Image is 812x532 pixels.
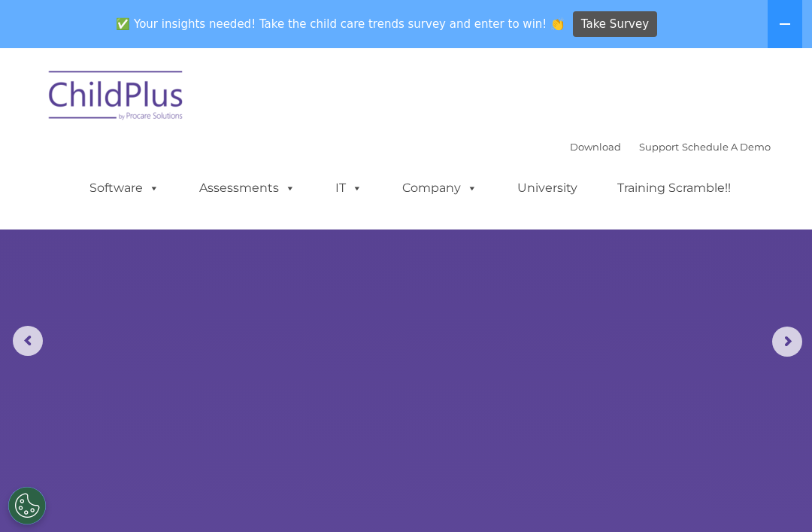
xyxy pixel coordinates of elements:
a: Take Survey [573,11,658,38]
span: ✅ Your insights needed! Take the child care trends survey and enter to win! 👏 [111,10,571,39]
button: Cookies Settings [8,487,46,524]
a: Company [387,173,492,203]
a: IT [320,173,377,203]
img: ChildPlus by Procare Solutions [41,60,192,135]
font: | [570,141,771,153]
a: Software [74,173,174,203]
a: Support [639,141,679,153]
a: Download [570,141,621,153]
a: University [502,173,592,203]
a: Training Scramble!! [602,173,746,203]
a: Schedule A Demo [682,141,771,153]
a: Assessments [184,173,311,203]
span: Take Survey [581,11,649,38]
